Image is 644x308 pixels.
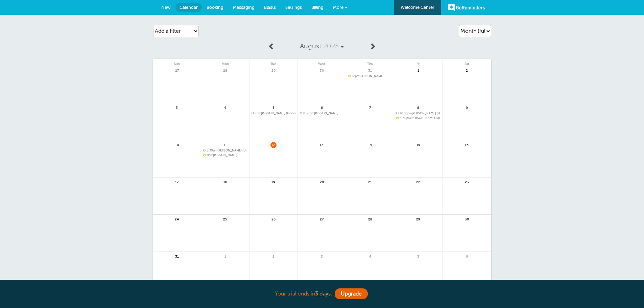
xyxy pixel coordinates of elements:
[252,112,295,115] span: David (Union)
[175,3,202,12] a: Calendar
[252,112,295,115] a: 7pm[PERSON_NAME] (Union)
[303,112,314,115] span: 8:30pm
[270,105,277,110] span: 5
[203,153,205,156] span: Confirmed. Changing the appointment date will unconfirm the appointment.
[348,74,392,78] a: 12pm[PERSON_NAME]
[464,216,470,221] span: 30
[153,59,201,66] span: Sun
[222,254,228,259] span: 1
[153,287,491,301] div: Your trial ends in .
[300,112,344,115] span: Marcus
[222,179,228,184] span: 18
[415,142,421,147] span: 15
[315,291,331,297] a: 3 days
[335,288,368,299] a: Upgrade
[222,105,228,110] span: 4
[270,142,277,147] span: 12
[367,68,373,73] span: 31
[222,68,228,73] span: 28
[367,254,373,259] span: 4
[394,59,442,66] span: Fri
[255,112,261,115] span: 7pm
[348,74,392,78] span: Zac Fischer
[415,105,421,110] span: 8
[464,142,470,147] span: 16
[319,105,325,110] span: 6
[415,254,421,259] span: 5
[367,142,373,147] span: 14
[617,281,637,301] iframe: Resource center
[203,149,247,152] span: Steven Hannon (Union)
[270,216,277,221] span: 26
[249,59,297,66] span: Tue
[396,112,440,115] a: 12:30pm[PERSON_NAME] (Union)
[396,112,440,115] span: Cody Smith (Union)
[161,5,171,10] span: New
[174,68,180,73] span: 27
[319,216,325,221] span: 27
[311,5,324,10] span: Billing
[415,68,421,73] span: 1
[270,68,277,73] span: 29
[333,5,343,10] span: More
[396,116,440,120] span: Leo Suggs (Union)
[464,105,470,110] span: 9
[300,112,344,115] a: 8:30pm[PERSON_NAME]
[464,254,470,259] span: 6
[443,59,491,66] span: Sat
[319,179,325,184] span: 20
[367,179,373,184] span: 21
[207,5,223,10] span: Booking
[400,116,411,120] span: 4:30pm
[180,5,198,10] span: Calendar
[264,5,276,10] span: Blasts
[396,116,440,120] a: 4:30pm[PERSON_NAME] (Union)
[207,153,213,157] span: 8pm
[278,39,365,54] a: August 2025
[203,149,247,152] a: 5:30pm[PERSON_NAME] (Union)
[203,153,247,157] span: Kim Bowling
[400,112,412,115] span: 12:30pm
[367,105,373,110] span: 7
[174,216,180,221] span: 24
[415,179,421,184] span: 22
[222,142,228,147] span: 11
[174,142,180,147] span: 10
[352,74,359,78] span: 12pm
[270,179,277,184] span: 19
[270,254,277,259] span: 2
[174,254,180,259] span: 31
[464,68,470,73] span: 2
[300,42,321,50] span: August
[367,216,373,221] span: 28
[348,74,350,77] span: Confirmed. Changing the appointment date will unconfirm the appointment.
[174,179,180,184] span: 17
[319,254,325,259] span: 3
[174,105,180,110] span: 3
[298,59,346,66] span: Wed
[222,216,228,221] span: 25
[396,116,398,119] span: Confirmed. Changing the appointment date will unconfirm the appointment.
[346,59,394,66] span: Thu
[203,153,247,157] a: 8pm[PERSON_NAME]
[319,68,325,73] span: 30
[201,59,249,66] span: Mon
[323,42,339,50] span: 2025
[319,142,325,147] span: 13
[285,5,302,10] span: Settings
[415,216,421,221] span: 29
[207,149,217,152] span: 5:30pm
[464,179,470,184] span: 23
[233,5,255,10] span: Messaging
